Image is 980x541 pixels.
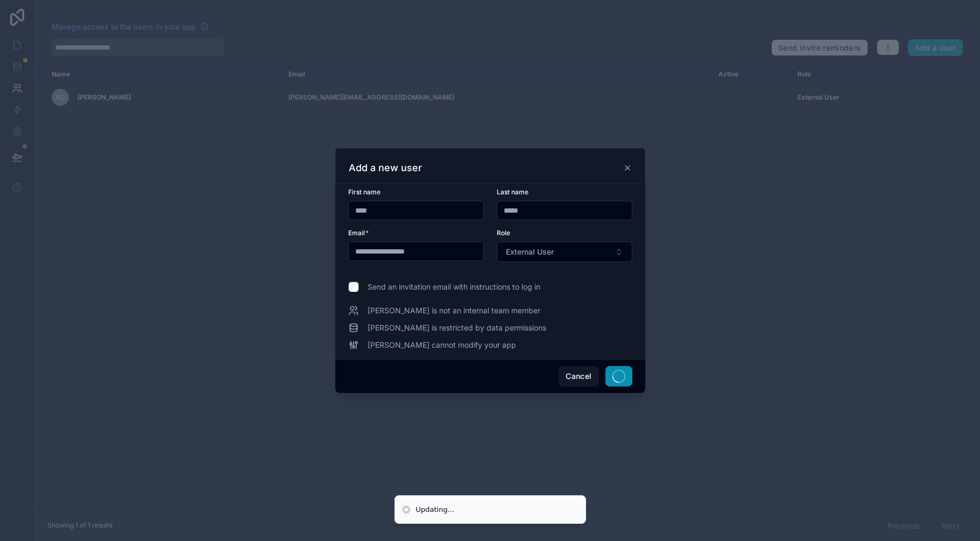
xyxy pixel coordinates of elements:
span: [PERSON_NAME] cannot modify your app [368,340,516,350]
span: Role [497,229,510,237]
span: First name [348,188,380,196]
button: Select Button [497,242,632,262]
button: Cancel [559,366,598,387]
h3: Add a new user [349,161,422,174]
span: [PERSON_NAME] is restricted by data permissions [368,322,546,333]
input: Send an invitation email with instructions to log in [348,282,359,292]
span: [PERSON_NAME] is not an internal team member [368,305,540,316]
span: Email [348,229,365,237]
div: Updating... [416,504,455,515]
span: Last name [497,188,528,196]
span: External User [506,247,554,257]
span: Send an invitation email with instructions to log in [368,282,540,292]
